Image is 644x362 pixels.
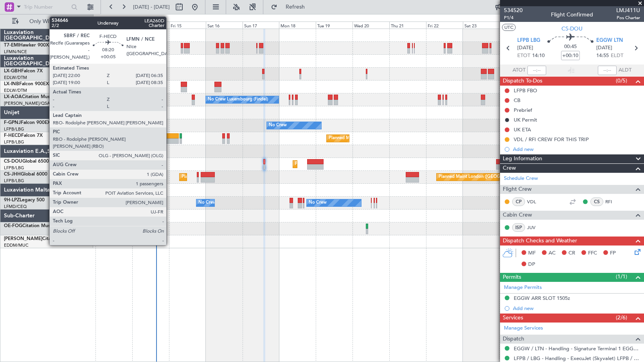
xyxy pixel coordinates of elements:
[4,133,21,138] span: F-HECD
[596,44,612,52] span: [DATE]
[9,15,85,28] button: Only With Activity
[605,198,623,205] a: RFI
[610,249,616,257] span: FP
[503,77,542,86] span: Dispatch To-Dos
[279,4,312,10] span: Refresh
[329,133,452,144] div: Planned Maint [GEOGRAPHIC_DATA] ([GEOGRAPHIC_DATA])
[4,126,24,132] a: LFPB/LBG
[316,22,353,29] div: Tue 19
[279,22,316,29] div: Mon 18
[504,175,538,183] a: Schedule Crew
[514,295,570,301] div: EGGW ARR SLOT 1505z
[295,158,418,170] div: Planned Maint [GEOGRAPHIC_DATA] ([GEOGRAPHIC_DATA])
[527,66,546,75] input: --:--
[514,87,537,94] div: LFPB FBO
[527,198,545,205] a: VDL
[514,107,532,113] div: Prebrief
[4,82,19,86] span: LX-INB
[549,249,556,257] span: AC
[206,22,243,29] div: Sat 16
[503,164,516,173] span: Crew
[353,22,389,29] div: Wed 20
[4,69,43,73] a: LX-GBHFalcon 7X
[4,159,22,164] span: CS-DOU
[4,120,50,125] a: F-GPNJFalcon 900EX
[503,314,523,323] span: Services
[4,204,27,210] a: LFMD/CEQ
[503,273,521,282] span: Permits
[269,120,287,131] div: No Crew
[4,159,49,164] a: CS-DOUGlobal 6500
[503,185,532,194] span: Flight Crew
[4,43,19,48] span: T7-EMI
[4,88,27,93] a: EDLW/DTM
[4,95,60,99] a: LX-AOACitation Mustang
[4,69,21,73] span: LX-GBH
[4,172,47,177] a: CS-JHHGlobal 6000
[4,178,24,184] a: LFPB/LBG
[4,237,74,241] a: [PERSON_NAME]Citation Bravo
[132,22,169,29] div: Thu 14
[528,261,535,269] span: DP
[439,171,532,183] div: Planned Maint London ([GEOGRAPHIC_DATA])
[4,100,50,106] a: [PERSON_NAME]/QSA
[564,43,577,51] span: 00:45
[4,198,45,203] a: 9H-LPZLegacy 500
[619,66,631,74] span: ALDT
[514,97,520,104] div: CB
[504,14,523,21] span: P1/4
[4,172,21,177] span: CS-JHH
[463,22,500,29] div: Sat 23
[504,284,542,292] a: Manage Permits
[4,133,43,138] a: F-HECDFalcon 7X
[513,146,640,152] div: Add new
[590,197,603,206] div: CS
[502,24,516,31] button: UTC
[499,22,536,29] div: Sun 24
[4,95,22,99] span: LX-AOA
[4,49,27,55] a: LFMN/NCE
[588,249,597,257] span: FFC
[4,139,24,145] a: LFPB/LBG
[616,272,627,281] span: (1/1)
[527,224,545,231] a: JUV
[517,44,533,52] span: [DATE]
[596,37,623,45] span: EGGW LTN
[513,66,525,74] span: ATOT
[514,355,640,362] a: LFPB / LBG - Handling - ExecuJet (Skyvalet) LFPB / LBG
[504,324,543,332] a: Manage Services
[95,22,132,29] div: Wed 13
[514,126,531,133] div: UK ETA
[503,211,532,220] span: Cabin Crew
[551,11,593,19] div: Flight Confirmed
[4,120,21,125] span: F-GPNJ
[4,75,27,81] a: EDLW/DTM
[4,43,52,48] a: T7-EMIHawker 900XP
[24,1,69,13] input: Trip Number
[4,237,42,241] span: [PERSON_NAME]
[4,224,60,228] a: OE-FOGCitation Mustang
[309,197,327,209] div: No Crew
[503,154,542,163] span: Leg Information
[596,52,609,60] span: 14:55
[528,249,536,257] span: MF
[514,345,640,352] a: EGGW / LTN - Handling - Signature Terminal 1 EGGW / LTN
[267,1,314,13] button: Refresh
[504,6,523,14] span: 534520
[503,237,577,246] span: Dispatch Checks and Weather
[426,22,463,29] div: Fri 22
[198,197,216,209] div: No Crew
[513,305,640,312] div: Add new
[532,52,545,60] span: 14:10
[616,314,627,322] span: (2/6)
[20,19,83,24] span: Only With Activity
[517,52,530,60] span: ETOT
[133,4,170,11] span: [DATE] - [DATE]
[512,197,525,206] div: CP
[4,224,22,228] span: OE-FOG
[616,14,640,21] span: Pos Charter
[514,136,589,143] div: VDL / RFI CREW FOR THIS TRIP
[561,25,583,33] span: CS-DOU
[4,242,29,248] a: EDDM/MUC
[512,223,525,232] div: ISP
